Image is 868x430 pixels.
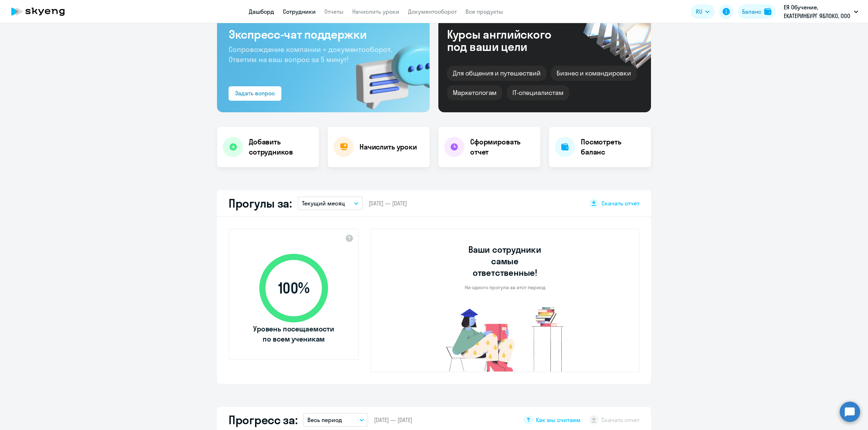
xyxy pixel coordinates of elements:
[601,199,639,207] span: Скачать отчет
[447,85,502,100] div: Маркетологам
[324,8,344,15] a: Отчеты
[581,137,645,157] h4: Посмотреть баланс
[433,305,578,372] img: no-truants
[298,196,363,210] button: Текущий месяц
[252,324,335,344] span: Уровень посещаемости по всем ученикам
[738,4,776,19] button: Балансbalance
[696,7,702,16] span: RU
[784,3,851,20] p: ЕЯ Обучение, ЕКАТЕРИНБУРГ ЯБЛОКО, ООО
[359,142,417,152] h4: Начислить уроки
[229,86,281,101] button: Задать вопрос
[229,27,418,42] h3: Экспресс-чат поддержки
[459,244,552,278] h3: Ваши сотрудники самые ответственные!
[447,66,546,81] div: Для общения и путешествий
[307,416,342,424] p: Весь период
[252,279,335,297] span: 100 %
[249,8,274,15] a: Дашборд
[447,28,571,53] div: Курсы английского под ваши цели
[465,8,503,15] a: Все продукты
[780,3,862,20] button: ЕЯ Обучение, ЕКАТЕРИНБУРГ ЯБЛОКО, ООО
[303,413,368,427] button: Весь период
[345,31,430,112] img: bg-img
[229,413,297,427] h2: Прогресс за:
[764,8,771,15] img: balance
[369,199,407,207] span: [DATE] — [DATE]
[249,137,313,157] h4: Добавить сотрудников
[229,45,392,64] span: Сопровождение компании + документооборот. Ответим на ваш вопрос за 5 минут!
[374,416,412,424] span: [DATE] — [DATE]
[691,4,715,19] button: RU
[352,8,399,15] a: Начислить уроки
[742,7,761,16] div: Баланс
[551,66,637,81] div: Бизнес и командировки
[465,284,545,291] p: Ни одного прогула за этот период
[408,8,457,15] a: Документооборот
[229,196,292,210] h2: Прогулы за:
[536,416,580,424] span: Как мы считаем
[235,89,275,97] div: Задать вопрос
[470,137,535,157] h4: Сформировать отчет
[283,8,316,15] a: Сотрудники
[302,199,345,208] p: Текущий месяц
[507,85,569,100] div: IT-специалистам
